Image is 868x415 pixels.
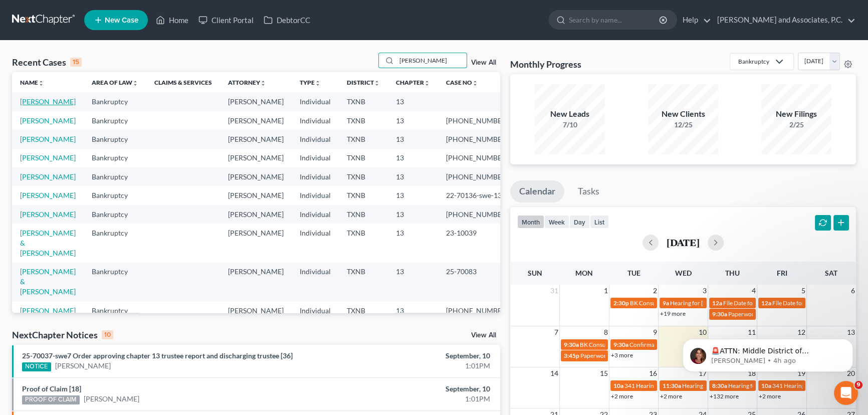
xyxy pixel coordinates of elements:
[84,263,146,301] td: Bankruptcy
[220,263,292,301] td: [PERSON_NAME]
[38,80,44,86] i: unfold_more
[667,237,700,248] h2: [DATE]
[611,351,633,359] a: +3 more
[292,167,339,186] td: Individual
[569,180,608,202] a: Tasks
[220,301,292,340] td: [PERSON_NAME]
[388,111,438,130] td: 13
[347,79,380,86] a: Districtunfold_more
[22,362,51,371] div: NOTICE
[84,92,146,111] td: Bankruptcy
[438,301,516,340] td: [PHONE_NUMBER]
[339,149,388,167] td: TXNB
[627,269,640,277] span: Tue
[629,341,796,348] span: Confirmation hearing for [PERSON_NAME] & [PERSON_NAME]
[220,111,292,130] td: [PERSON_NAME]
[84,301,146,340] td: Bankruptcy
[850,285,856,297] span: 6
[339,92,388,111] td: TXNB
[105,17,138,24] span: New Case
[580,352,733,359] span: Paperwork appt for [PERSON_NAME] & [PERSON_NAME]
[438,263,516,301] td: 25-70083
[341,361,490,371] div: 1:01PM
[438,111,516,130] td: [PHONE_NUMBER]
[772,299,852,307] span: File Date for [PERSON_NAME]
[660,392,682,400] a: +2 more
[472,80,478,86] i: unfold_more
[630,299,770,307] span: BK Consult for [PERSON_NAME] & [PERSON_NAME]
[854,381,862,389] span: 9
[575,269,593,277] span: Mon
[438,130,516,148] td: [PHONE_NUMBER]
[761,108,831,120] div: New Filings
[603,326,609,338] span: 8
[438,186,516,204] td: 22-70136-swe-13
[12,56,82,68] div: Recent Cases
[834,381,858,405] iframe: Intercom live chat
[438,149,516,167] td: [PHONE_NUMBER]
[800,285,806,297] span: 5
[712,11,855,29] a: [PERSON_NAME] and Associates, P.C.
[20,97,76,106] a: [PERSON_NAME]
[220,224,292,262] td: [PERSON_NAME]
[84,186,146,204] td: Bankruptcy
[388,186,438,204] td: 13
[663,382,681,389] span: 11:30a
[668,318,868,388] iframe: Intercom notifications message
[388,167,438,186] td: 13
[292,301,339,340] td: Individual
[603,285,609,297] span: 1
[535,120,605,130] div: 7/10
[292,205,339,224] td: Individual
[648,108,718,120] div: New Clients
[339,301,388,340] td: TXNB
[728,310,827,318] span: Paperwork appt for [PERSON_NAME]
[670,299,748,307] span: Hearing for [PERSON_NAME]
[613,382,623,389] span: 10a
[648,367,658,379] span: 16
[220,205,292,224] td: [PERSON_NAME]
[315,80,321,86] i: unfold_more
[55,361,111,371] a: [PERSON_NAME]
[564,341,579,348] span: 9:30a
[92,79,138,86] a: Area of Lawunfold_more
[446,79,478,86] a: Case Nounfold_more
[613,299,629,307] span: 2:30p
[151,11,193,29] a: Home
[549,285,559,297] span: 31
[710,392,739,400] a: +132 more
[339,263,388,301] td: TXNB
[759,392,781,400] a: +2 more
[702,285,708,297] span: 3
[569,11,661,29] input: Search by name...
[20,191,76,199] a: [PERSON_NAME]
[84,224,146,262] td: Bankruptcy
[535,108,605,120] div: New Leads
[663,299,669,307] span: 9a
[569,215,590,229] button: day
[438,167,516,186] td: [PHONE_NUMBER]
[339,186,388,204] td: TXNB
[132,80,138,86] i: unfold_more
[388,301,438,340] td: 13
[84,205,146,224] td: Bankruptcy
[12,329,113,341] div: NextChapter Notices
[339,167,388,186] td: TXNB
[20,79,44,86] a: Nameunfold_more
[84,130,146,148] td: Bankruptcy
[220,149,292,167] td: [PERSON_NAME]
[22,395,80,404] div: PROOF OF CLAIM
[553,326,559,338] span: 7
[580,341,667,348] span: BK Consult for [PERSON_NAME]
[220,186,292,204] td: [PERSON_NAME]
[712,310,727,318] span: 9:30a
[388,224,438,262] td: 13
[300,79,321,86] a: Typeunfold_more
[339,205,388,224] td: TXNB
[374,80,380,86] i: unfold_more
[292,263,339,301] td: Individual
[510,58,581,70] h3: Monthly Progress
